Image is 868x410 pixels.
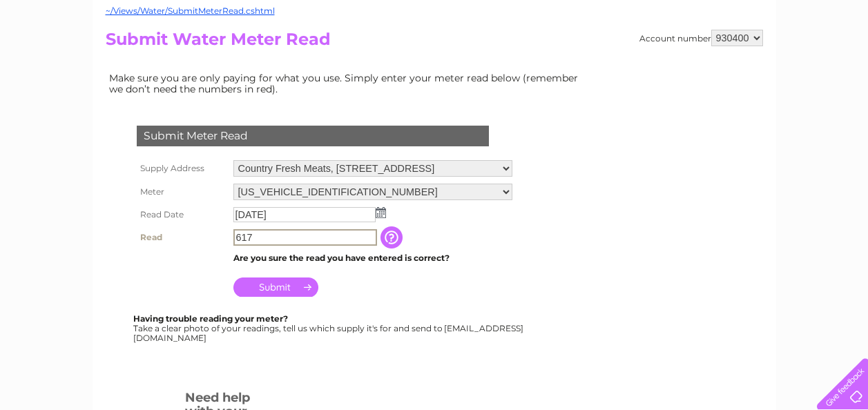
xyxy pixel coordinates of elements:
[133,157,230,180] th: Supply Address
[137,126,489,146] div: Submit Meter Read
[698,59,740,69] a: Telecoms
[106,6,275,16] a: ~/Views/Water/SubmitMeterRead.cshtml
[639,30,763,46] div: Account number
[133,226,230,249] th: Read
[748,59,768,69] a: Blog
[376,207,386,218] img: ...
[822,59,855,69] a: Log out
[106,69,589,98] td: Make sure you are only paying for what you use. Simply enter your meter read below (remember we d...
[380,226,405,248] input: Information
[133,180,230,204] th: Meter
[659,59,690,69] a: Energy
[776,59,810,69] a: Contact
[106,30,763,56] h2: Submit Water Meter Read
[230,249,516,267] td: Are you sure the read you have entered is correct?
[133,204,230,226] th: Read Date
[133,313,288,324] b: Having trouble reading your meter?
[233,277,318,297] input: Submit
[108,8,761,67] div: Clear Business is a trading name of Verastar Limited (registered in [GEOGRAPHIC_DATA] No. 3667643...
[625,59,651,69] a: Water
[30,36,101,78] img: logo.png
[608,7,703,24] a: 0333 014 3131
[133,314,525,342] div: Take a clear photo of your readings, tell us which supply it's for and send to [EMAIL_ADDRESS][DO...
